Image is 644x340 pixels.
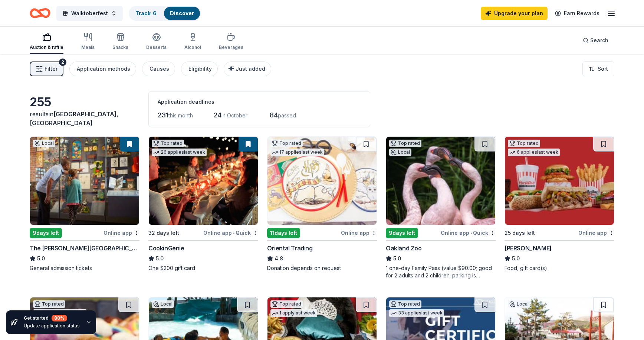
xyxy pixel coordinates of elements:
[389,140,421,147] div: Top rated
[148,264,258,272] div: One $200 gift card
[270,111,278,119] span: 84
[148,244,184,253] div: CookinGenie
[30,110,118,127] span: [GEOGRAPHIC_DATA], [GEOGRAPHIC_DATA]
[505,137,614,225] img: Image for Portillo's
[270,149,324,156] div: 17 applies last week
[156,254,164,263] span: 5.0
[505,136,614,272] a: Image for Portillo'sTop rated6 applieslast week25 days leftOnline app[PERSON_NAME]5.0Food, gift c...
[30,4,50,22] a: Home
[30,95,139,110] div: 255
[221,112,247,119] span: in October
[37,254,45,263] span: 5.0
[24,323,80,329] div: Update application status
[470,230,472,236] span: •
[389,149,411,156] div: Local
[146,30,167,54] button: Desserts
[129,6,201,21] button: Track· 6Discover
[275,254,283,263] span: 4.8
[158,97,361,106] div: Application deadlines
[149,64,169,73] div: Causes
[505,264,614,272] div: Food, gift card(s)
[386,228,418,238] div: 9 days left
[59,59,66,66] div: 2
[505,244,552,253] div: [PERSON_NAME]
[386,244,422,253] div: Oakland Zoo
[577,33,614,48] button: Search
[214,111,221,119] span: 24
[188,64,212,73] div: Eligibility
[81,44,95,50] div: Meals
[481,7,548,20] a: Upgrade your plan
[267,136,377,272] a: Image for Oriental TradingTop rated17 applieslast week11days leftOnline appOriental Trading4.8Don...
[30,110,118,127] span: in
[158,111,168,119] span: 231
[30,228,62,238] div: 9 days left
[142,61,175,76] button: Causes
[512,254,520,263] span: 5.0
[56,6,123,21] button: Walktoberfest
[598,64,608,73] span: Sort
[582,61,614,76] button: Sort
[184,30,201,54] button: Alcohol
[270,309,317,317] div: 1 apply last week
[267,137,377,225] img: Image for Oriental Trading
[152,140,184,147] div: Top rated
[135,10,157,16] a: Track· 6
[30,244,139,253] div: The [PERSON_NAME][GEOGRAPHIC_DATA]
[30,137,139,225] img: Image for The Walt Disney Museum
[30,264,139,272] div: General admission tickets
[168,112,193,119] span: this month
[578,228,614,237] div: Online app
[341,228,377,237] div: Online app
[508,149,560,156] div: 6 applies last week
[270,140,303,147] div: Top rated
[30,61,63,76] button: Filter2
[77,64,130,73] div: Application methods
[81,30,95,54] button: Meals
[71,9,108,18] span: Walktoberfest
[24,315,80,321] div: Get started
[149,137,258,225] img: Image for CookinGenie
[236,66,265,72] span: Just added
[30,44,63,50] div: Auction & raffle
[389,309,444,317] div: 33 applies last week
[393,254,401,263] span: 5.0
[103,228,139,237] div: Online app
[33,140,55,147] div: Local
[551,7,604,20] a: Earn Rewards
[146,44,167,50] div: Desserts
[508,140,540,147] div: Top rated
[590,36,608,45] span: Search
[152,149,207,156] div: 26 applies last week
[386,264,496,279] div: 1 one-day Family Pass (value $90.00; good for 2 adults and 2 children; parking is included)
[69,61,136,76] button: Application methods
[52,315,67,321] div: 80 %
[386,137,495,225] img: Image for Oakland Zoo
[33,300,65,308] div: Top rated
[441,228,496,237] div: Online app Quick
[112,44,128,50] div: Snacks
[224,61,271,76] button: Just added
[30,110,139,127] div: results
[181,61,218,76] button: Eligibility
[148,136,258,272] a: Image for CookinGenieTop rated26 applieslast week32 days leftOnline app•QuickCookinGenie5.0One $2...
[267,228,300,238] div: 11 days left
[389,300,421,308] div: Top rated
[270,300,303,308] div: Top rated
[30,30,63,54] button: Auction & raffle
[112,30,128,54] button: Snacks
[386,136,496,279] a: Image for Oakland ZooTop ratedLocal9days leftOnline app•QuickOakland Zoo5.01 one-day Family Pass ...
[233,230,234,236] span: •
[152,300,174,308] div: Local
[505,229,535,237] div: 25 days left
[219,30,243,54] button: Beverages
[45,64,57,73] span: Filter
[184,44,201,50] div: Alcohol
[30,136,139,272] a: Image for The Walt Disney MuseumLocal9days leftOnline appThe [PERSON_NAME][GEOGRAPHIC_DATA]5.0Gen...
[278,112,296,119] span: passed
[219,44,243,50] div: Beverages
[508,300,530,308] div: Local
[203,228,258,237] div: Online app Quick
[170,10,194,16] a: Discover
[267,264,377,272] div: Donation depends on request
